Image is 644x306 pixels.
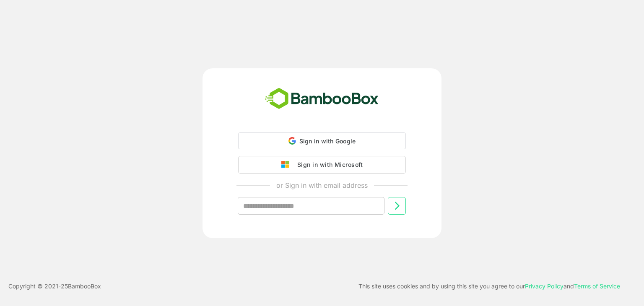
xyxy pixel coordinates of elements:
[281,161,293,169] img: google
[293,159,363,170] div: Sign in with Microsoft
[238,156,406,174] button: Sign in with Microsoft
[276,180,368,190] p: or Sign in with email address
[299,137,356,145] span: Sign in with Google
[8,281,101,291] p: Copyright © 2021- 25 BambooBox
[525,283,563,290] a: Privacy Policy
[260,85,383,113] img: bamboobox
[358,281,620,291] p: This site uses cookies and by using this site you agree to our and
[238,132,406,149] div: Sign in with Google
[574,283,620,290] a: Terms of Service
